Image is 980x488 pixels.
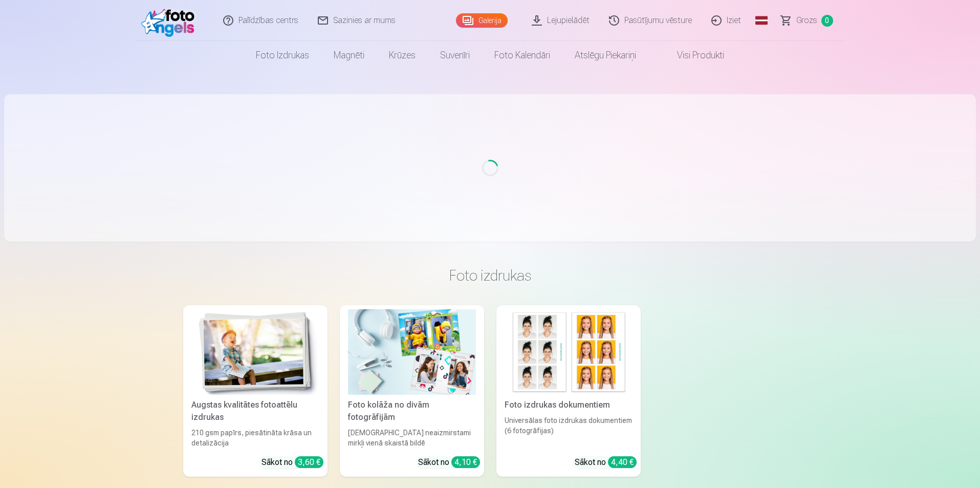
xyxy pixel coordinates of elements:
a: Foto kolāža no divām fotogrāfijāmFoto kolāža no divām fotogrāfijām[DEMOGRAPHIC_DATA] neaizmirstam... [340,305,484,477]
a: Galerija [456,13,508,28]
a: Augstas kvalitātes fotoattēlu izdrukasAugstas kvalitātes fotoattēlu izdrukas210 gsm papīrs, piesā... [183,305,328,477]
div: Sākot no [575,456,637,469]
div: 4,10 € [451,456,480,468]
span: Grozs [796,14,817,27]
div: 210 gsm papīrs, piesātināta krāsa un detalizācija [187,428,323,448]
div: [DEMOGRAPHIC_DATA] neaizmirstami mirkļi vienā skaistā bildē [344,428,480,448]
img: Foto izdrukas dokumentiem [505,309,633,395]
a: Visi produkti [648,41,736,70]
div: Augstas kvalitātes fotoattēlu izdrukas [187,399,323,423]
div: Sākot no [262,456,323,469]
a: Foto kalendāri [482,41,562,70]
a: Suvenīri [428,41,482,70]
a: Krūzes [377,41,428,70]
img: Augstas kvalitātes fotoattēlu izdrukas [191,309,319,395]
a: Magnēti [321,41,377,70]
a: Atslēgu piekariņi [562,41,648,70]
div: Foto izdrukas dokumentiem [500,399,637,411]
h3: Foto izdrukas [191,266,789,285]
div: 4,40 € [608,456,637,468]
a: Foto izdrukas [244,41,321,70]
img: /fa3 [141,4,200,37]
div: Foto kolāža no divām fotogrāfijām [344,399,480,423]
a: Foto izdrukas dokumentiemFoto izdrukas dokumentiemUniversālas foto izdrukas dokumentiem (6 fotogr... [496,305,641,477]
div: Sākot no [418,456,480,469]
div: Universālas foto izdrukas dokumentiem (6 fotogrāfijas) [500,415,637,448]
span: 0 [821,15,833,27]
div: 3,60 € [295,456,323,468]
img: Foto kolāža no divām fotogrāfijām [348,309,476,395]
